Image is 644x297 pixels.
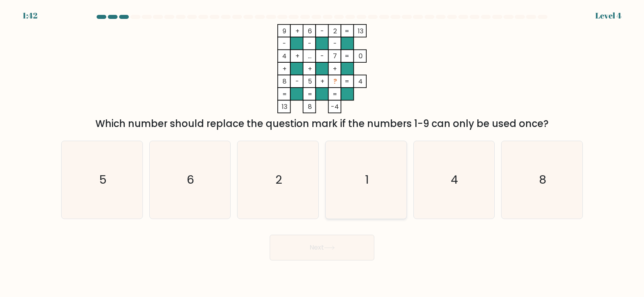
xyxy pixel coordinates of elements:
[308,77,312,86] tspan: 5
[270,235,374,260] button: Next
[275,172,282,188] text: 2
[332,90,337,99] tspan: =
[99,172,107,188] text: 5
[359,51,363,61] tspan: 0
[320,51,324,61] tspan: -
[308,27,312,36] tspan: 6
[333,77,337,86] tspan: ?
[333,64,337,74] tspan: +
[308,64,312,74] tspan: +
[333,27,337,36] tspan: 2
[358,77,363,86] tspan: 4
[320,27,324,36] tspan: -
[187,172,194,188] text: 6
[282,90,287,99] tspan: =
[23,10,37,22] div: 1:42
[320,77,324,86] tspan: +
[333,51,337,61] tspan: 7
[282,102,287,111] tspan: 13
[333,39,337,48] tspan: -
[595,10,621,22] div: Level 4
[451,172,458,188] text: 4
[539,172,547,188] text: 8
[345,77,349,86] tspan: =
[282,51,287,61] tspan: 4
[283,27,286,36] tspan: 9
[308,90,312,99] tspan: =
[308,39,312,48] tspan: -
[345,51,349,61] tspan: =
[66,117,578,131] div: Which number should replace the question mark if the numbers 1-9 can only be used once?
[308,102,312,111] tspan: 8
[308,51,312,61] tspan: ...
[358,27,363,36] tspan: 13
[295,27,299,36] tspan: +
[283,39,286,48] tspan: -
[283,64,287,74] tspan: +
[295,77,299,86] tspan: -
[295,51,299,61] tspan: +
[331,102,339,111] tspan: -4
[283,77,287,86] tspan: 8
[365,172,369,188] text: 1
[345,27,349,36] tspan: =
